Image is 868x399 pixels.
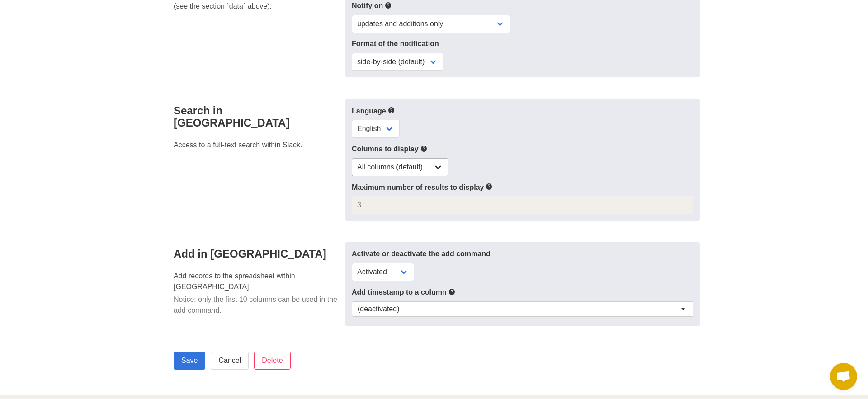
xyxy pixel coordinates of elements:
[174,294,340,316] p: Notice: only the first 10 columns can be used in the add command.
[352,105,693,117] label: Language
[174,352,205,370] input: Save
[174,248,340,260] h4: Add in [GEOGRAPHIC_DATA]
[211,352,249,370] a: Cancel
[174,104,340,129] h4: Search in [GEOGRAPHIC_DATA]
[174,140,340,150] p: Access to a full-text search within Slack.
[352,38,693,49] label: Format of the notification
[352,182,693,193] label: Maximum number of results to display
[352,143,693,155] label: Columns to display
[830,363,857,390] a: Open chat
[174,271,340,292] p: Add records to the spreadsheet within [GEOGRAPHIC_DATA].
[352,286,693,298] label: Add timestamp to a column
[358,305,400,314] div: (deactivated)
[254,352,290,370] input: Delete
[352,249,693,259] label: Activate or deactivate the add command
